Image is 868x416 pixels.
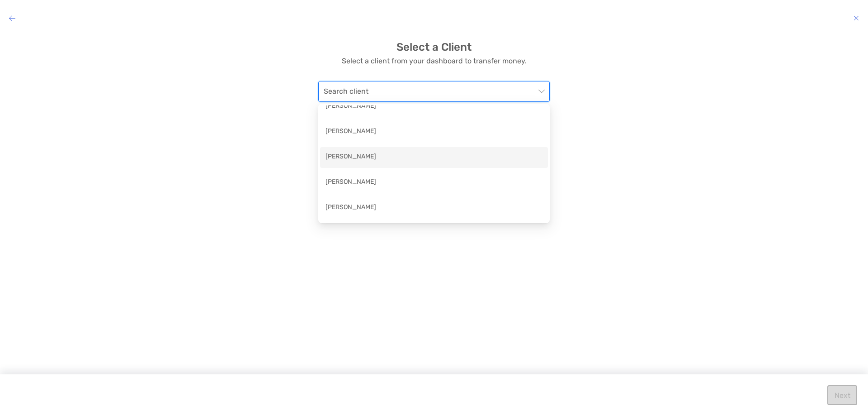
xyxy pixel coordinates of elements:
[320,96,548,117] div: Jessica Walter
[320,147,548,168] div: John Farrer
[325,126,542,138] div: [PERSON_NAME]
[396,41,472,53] h3: Select a Client
[325,152,542,163] div: [PERSON_NAME]
[325,177,542,188] div: [PERSON_NAME]
[320,172,548,193] div: John Fagan Jr
[320,198,548,219] div: Dianne Mogilevsky Carty
[320,122,548,143] div: Annette Boomer
[342,55,527,67] p: Select a client from your dashboard to transfer money.
[325,202,542,214] div: [PERSON_NAME]
[325,101,542,112] div: [PERSON_NAME]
